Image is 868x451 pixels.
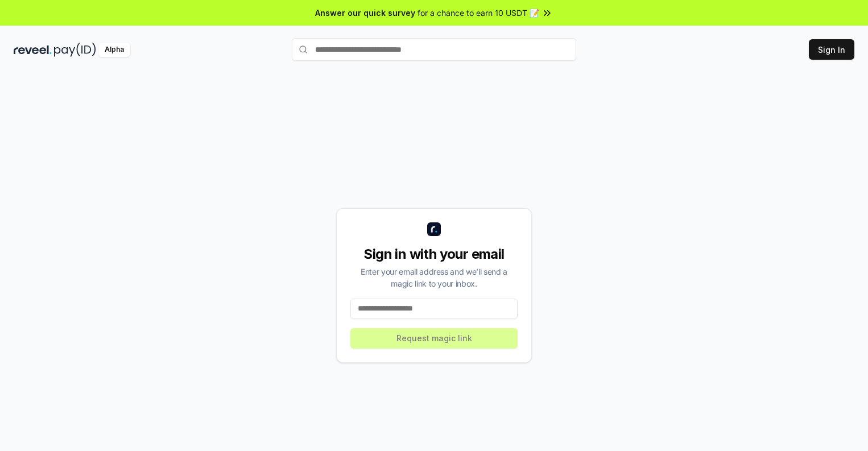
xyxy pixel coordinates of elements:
[809,39,854,60] button: Sign In
[350,266,518,289] div: Enter your email address and we’ll send a magic link to your inbox.
[98,43,130,57] div: Alpha
[54,43,96,57] img: pay_id
[418,7,539,19] span: for a chance to earn 10 USDT 📝
[315,7,415,19] span: Answer our quick survey
[427,222,441,236] img: logo_small
[14,43,52,57] img: reveel_dark
[350,245,518,263] div: Sign in with your email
